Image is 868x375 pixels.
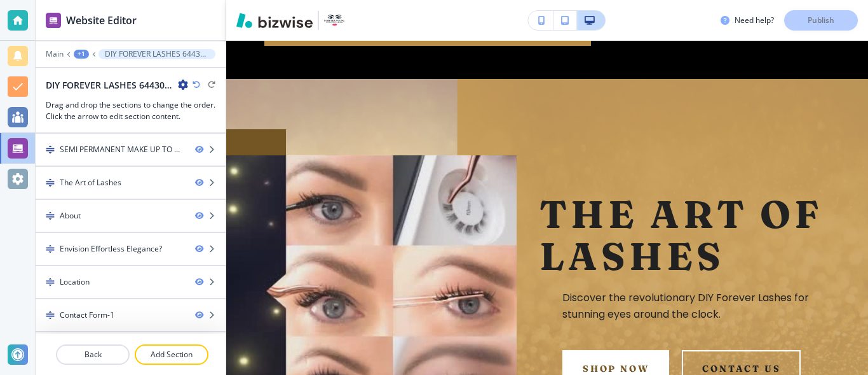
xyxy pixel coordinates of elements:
div: Location [60,276,90,288]
img: editor icon [46,13,61,28]
button: Add Section [135,344,208,365]
h1: The Art of Lashes [539,193,830,277]
button: Main [46,50,64,59]
p: Add Section [136,349,207,360]
div: Contact Form-1 [60,309,114,321]
div: Envision Effortless Elegance? [60,243,162,255]
img: Drag [46,311,55,320]
img: Drag [46,145,55,154]
img: Drag [46,244,55,253]
h3: Need help? [735,15,774,26]
img: Drag [46,211,55,220]
p: Back [57,349,128,360]
div: DragContact Form-1 [36,299,226,331]
p: Discover the revolutionary DIY Forever Lashes for stunning eyes around the clock. [562,290,830,322]
img: Drag [46,278,55,287]
h2: Website Editor [66,13,137,28]
img: Bizwise Logo [236,13,313,28]
div: SEMI PERMANENT MAKE UP TO MAKE YOU LOOK & FEEL YOUR BEST 24/7-1 [60,144,185,155]
button: Back [56,344,130,365]
button: DIY FOREVER LASHES 6443058 [98,49,215,59]
div: About [60,210,81,222]
img: Drag [46,178,55,187]
div: DragEnvision Effortless Elegance? [36,233,226,265]
img: Your Logo [324,10,344,31]
p: DIY FOREVER LASHES 6443058 [105,50,209,59]
div: DragAbout [36,200,226,232]
div: DragSEMI PERMANENT MAKE UP TO MAKE YOU LOOK & FEEL YOUR BEST 24/7-1 [36,134,226,166]
div: The Art of Lashes [60,177,121,188]
div: DragLocation [36,266,226,298]
h3: Drag and drop the sections to change the order. Click the arrow to edit section content. [46,99,215,122]
div: DragThe Art of Lashes [36,167,226,199]
button: +1 [74,50,89,59]
h2: DIY FOREVER LASHES 6443058 [46,78,173,92]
